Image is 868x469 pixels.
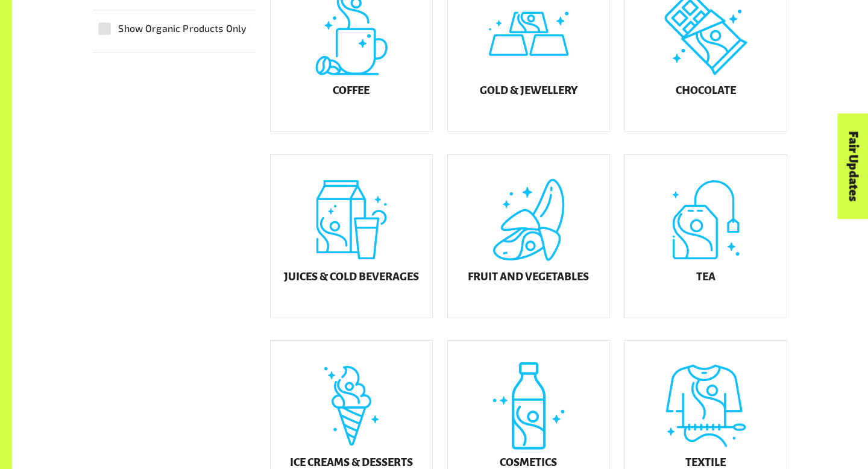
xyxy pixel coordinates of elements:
span: Show Organic Products Only [118,21,247,36]
a: Fruit and Vegetables [447,154,610,318]
h5: Tea [696,271,715,283]
a: Juices & Cold Beverages [270,154,433,318]
h5: Coffee [333,85,370,97]
h5: Ice Creams & Desserts [290,457,413,469]
h5: Cosmetics [500,457,557,469]
h5: Textile [685,457,726,469]
h5: Gold & Jewellery [480,85,577,97]
h5: Juices & Cold Beverages [284,271,419,283]
a: Tea [624,154,787,318]
h5: Fruit and Vegetables [468,271,589,283]
h5: Chocolate [676,85,736,97]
